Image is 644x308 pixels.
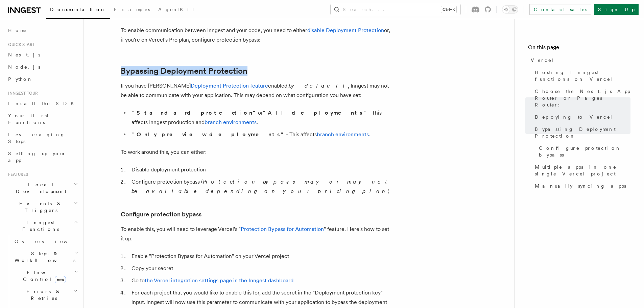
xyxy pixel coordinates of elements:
[8,113,48,125] span: Your first Functions
[15,239,84,244] span: Overview
[536,142,630,161] a: Configure protection bypass
[5,110,79,128] a: Your first Functions
[441,6,456,13] kbd: Ctrl+K
[55,276,66,283] span: new
[5,97,79,110] a: Install the SDK
[5,147,79,166] a: Setting up your app
[114,7,150,12] span: Examples
[121,210,201,219] a: Configure protection bypass
[532,111,630,123] a: Deploying to Vercel
[5,73,79,85] a: Python
[5,197,79,216] button: Events & Triggers
[12,266,79,285] button: Flow Controlnew
[532,66,630,85] a: Hosting Inngest functions on Vercel
[532,161,630,180] a: Multiple apps in one single Vercel project
[129,252,391,261] li: Enable "Protection Bypass for Automation" on your Vercel project
[12,269,74,283] span: Flow Control
[205,119,257,125] a: branch environments
[331,4,460,15] button: Search...Ctrl+K
[132,131,286,138] strong: "Only preview deployments"
[121,81,391,100] p: If you have [PERSON_NAME] enabled, , Inngest may not be able to communicate with your application...
[5,42,35,47] span: Quick start
[50,7,106,12] span: Documentation
[5,216,79,235] button: Inngest Functions
[535,183,626,189] span: Manually syncing apps
[307,27,384,33] a: disable Deployment Protection
[129,130,391,139] li: - This affects .
[145,277,293,284] a: the Vercel integration settings page in the Inngest dashboard
[502,5,518,14] button: Toggle dark mode
[289,82,348,89] em: by default
[158,7,194,12] span: AgentKit
[8,132,65,144] span: Leveraging Steps
[132,179,390,194] em: Protection bypass may or may not be available depending on your pricing plan
[129,177,391,196] li: Configure protection bypass ( )
[317,131,369,138] a: branch environments
[121,147,391,157] p: To work around this, you can either:
[535,88,630,108] span: Choose the Next.js App Router or Pages Router:
[5,181,74,195] span: Local Development
[12,288,73,302] span: Errors & Retries
[539,145,630,158] span: Configure protection bypass
[529,4,591,15] a: Contact sales
[8,151,66,163] span: Setting up your app
[46,2,110,19] a: Documentation
[535,114,613,120] span: Deploying to Vercel
[8,101,78,106] span: Install the SDK
[8,52,40,57] span: Next.js
[12,247,79,266] button: Steps & Workflows
[12,250,75,264] span: Steps & Workflows
[5,49,79,61] a: Next.js
[12,235,79,247] a: Overview
[535,164,630,177] span: Multiple apps in one single Vercel project
[129,264,391,273] li: Copy your secret
[5,61,79,73] a: Node.js
[535,126,630,139] span: Bypassing Deployment Protection
[528,54,630,66] a: Vercel
[5,172,28,177] span: Features
[532,85,630,111] a: Choose the Next.js App Router or Pages Router:
[241,226,324,232] a: Protection Bypass for Automation
[191,82,268,89] a: Deployment Protection feature
[12,285,79,304] button: Errors & Retries
[5,128,79,147] a: Leveraging Steps
[531,57,554,64] span: Vercel
[5,179,79,197] button: Local Development
[532,180,630,192] a: Manually syncing apps
[129,165,391,174] li: Disable deployment protection
[5,219,73,233] span: Inngest Functions
[132,110,258,116] strong: "Standard protection"
[154,2,198,18] a: AgentKit
[110,2,154,18] a: Examples
[121,224,391,243] p: To enable this, you will need to leverage Vercel's " " feature. Here's how to set it up:
[8,64,40,70] span: Node.js
[535,69,630,82] span: Hosting Inngest functions on Vercel
[5,91,38,96] span: Inngest tour
[263,110,368,116] strong: "All deployments"
[129,276,391,285] li: Go to
[528,43,630,54] h4: On this page
[121,26,391,45] p: To enable communication between Inngest and your code, you need to either or, if you're on Vercel...
[8,76,33,82] span: Python
[129,108,391,127] li: or - This affects Inngest production and .
[121,66,247,76] a: Bypassing Deployment Protection
[5,24,79,37] a: Home
[594,4,639,15] a: Sign Up
[8,27,27,34] span: Home
[5,200,74,214] span: Events & Triggers
[532,123,630,142] a: Bypassing Deployment Protection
